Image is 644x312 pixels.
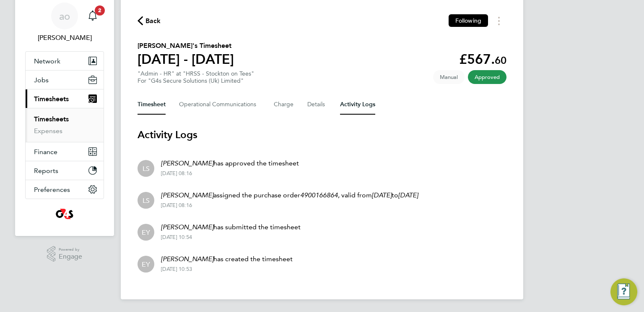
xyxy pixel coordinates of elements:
[491,14,506,27] button: Timesheets Menu
[25,3,104,43] a: ao[PERSON_NAME]
[455,17,481,24] span: Following
[340,94,375,115] button: Activity Logs
[34,127,62,135] a: Expenses
[459,51,506,67] app-decimal: £567.
[138,128,506,142] h3: Activity Logs
[161,222,301,232] p: has submitted the timesheet
[34,95,69,103] span: Timesheets
[161,234,301,241] div: [DATE] 10:54
[138,77,254,84] div: For "G4s Secure Solutions (Uk) Limited"
[138,256,154,273] div: Emily Young
[398,191,418,199] em: [DATE]
[26,180,104,199] button: Preferences
[59,10,70,21] span: ao
[34,148,57,156] span: Finance
[138,224,154,241] div: Emily Young
[145,16,161,26] span: Back
[179,94,260,115] button: Operational Communications
[138,16,161,26] button: Back
[161,202,418,209] div: [DATE] 08:16
[26,89,104,108] button: Timesheets
[372,191,392,199] em: [DATE]
[26,71,104,89] button: Jobs
[161,170,299,177] div: [DATE] 08:16
[34,115,69,123] a: Timesheets
[161,190,418,200] p: assigned the purchase order , valid from to
[26,161,104,180] button: Reports
[26,52,104,70] button: Network
[300,191,338,199] em: 4900166864
[138,51,234,68] h1: [DATE] - [DATE]
[138,160,154,177] div: Lindsay Stockton
[47,246,83,262] a: Powered byEngage
[54,207,75,221] img: g4sssuk-logo-retina.png
[25,207,104,221] a: Go to home page
[25,33,104,43] span: alan overton
[26,142,104,161] button: Finance
[142,228,150,237] span: EY
[161,266,293,273] div: [DATE] 10:53
[138,41,234,51] h2: [PERSON_NAME]'s Timesheet
[161,159,213,167] em: [PERSON_NAME]
[495,54,506,66] span: 60
[449,14,488,27] button: Following
[84,3,101,29] a: 2
[143,196,150,205] span: LS
[26,108,104,142] div: Timesheets
[34,76,49,84] span: Jobs
[161,223,213,231] em: [PERSON_NAME]
[143,164,150,173] span: LS
[307,94,327,115] button: Details
[34,167,58,175] span: Reports
[95,5,105,16] span: 2
[59,246,82,253] span: Powered by
[34,57,60,65] span: Network
[468,70,506,84] span: This timesheet has been approved.
[161,255,213,263] em: [PERSON_NAME]
[161,191,213,199] em: [PERSON_NAME]
[274,94,294,115] button: Charge
[138,192,154,209] div: Lindsay Stockton
[138,94,166,115] button: Timesheet
[142,260,150,269] span: EY
[610,278,637,305] button: Engage Resource Center
[138,70,254,84] div: "Admin - HR" at "HRSS - Stockton on Tees"
[161,158,299,168] p: has approved the timesheet
[34,186,70,194] span: Preferences
[59,253,82,260] span: Engage
[161,254,293,264] p: has created the timesheet
[433,70,465,84] span: This timesheet was manually created.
